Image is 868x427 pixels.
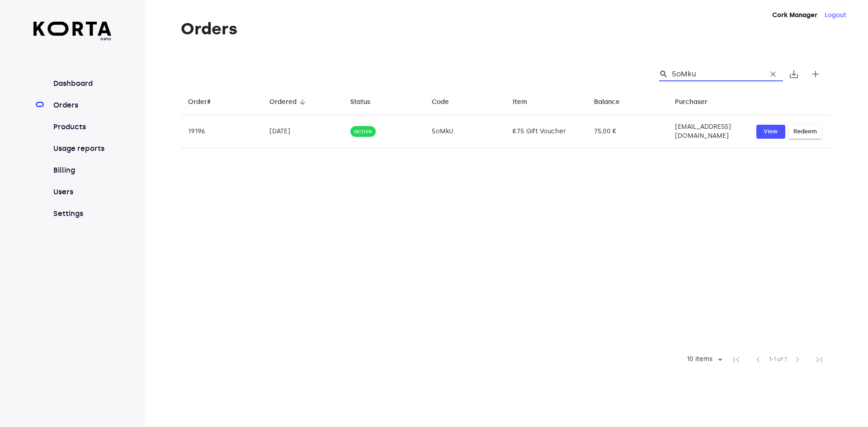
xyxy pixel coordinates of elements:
[587,115,668,148] td: 75,00 €
[788,69,799,80] span: save_alt
[33,22,112,36] img: Korta
[726,349,747,371] span: First Page
[672,67,759,81] input: Search
[793,127,817,137] span: Redeem
[33,22,112,42] a: beta
[52,78,112,89] a: Dashboard
[350,97,370,108] div: Status
[783,63,805,85] button: Export
[505,115,587,148] td: €75 Gift Voucher
[756,125,785,139] button: View
[52,143,112,154] a: Usage reports
[425,115,506,148] td: 5oMkU
[675,97,719,108] span: Purchaser
[188,97,222,108] span: Order#
[52,100,112,111] a: Orders
[668,115,749,148] td: [EMAIL_ADDRESS][DOMAIN_NAME]
[350,127,376,136] span: active
[52,187,112,197] a: Users
[808,349,830,371] span: Last Page
[769,70,778,79] span: clear
[52,165,112,176] a: Billing
[432,97,461,108] span: Code
[350,97,382,108] span: Status
[269,97,308,108] span: Ordered
[675,97,708,108] div: Purchaser
[188,97,211,108] div: Order#
[769,355,787,364] span: 1-1 of 1
[594,97,620,108] div: Balance
[681,353,726,366] div: 10 items
[432,97,449,108] div: Code
[659,70,668,79] span: Search
[513,97,539,108] span: Item
[181,115,262,148] td: 19196
[269,97,297,108] div: Ordered
[52,208,112,219] a: Settings
[52,122,112,132] a: Products
[805,63,826,85] button: Create new gift card
[787,349,808,371] span: Next Page
[825,11,846,20] button: Logout
[33,36,112,42] span: beta
[747,349,769,371] span: Previous Page
[262,115,344,148] td: [DATE]
[772,11,817,19] strong: Cork Manager
[810,69,821,80] span: add
[594,97,632,108] span: Balance
[763,64,783,84] button: Clear Search
[513,97,527,108] div: Item
[789,125,821,139] button: Redeem
[298,98,307,106] span: arrow_downward
[761,127,781,137] span: View
[181,20,830,38] h1: Orders
[684,356,715,363] div: 10 items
